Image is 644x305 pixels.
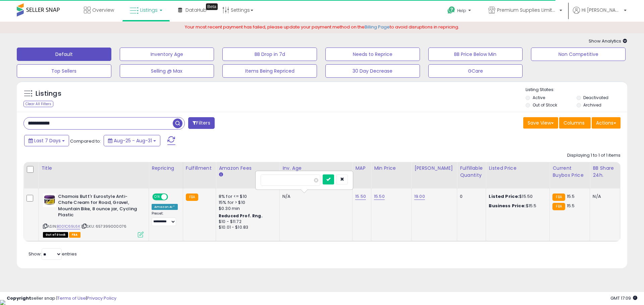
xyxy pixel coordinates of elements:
a: 15.50 [355,193,366,200]
div: Amazon Fees [219,165,277,172]
a: Terms of Use [57,295,86,301]
small: Amazon Fees. [219,172,223,178]
span: DataHub [185,7,207,13]
button: Selling @ Max [120,64,214,78]
span: FBA [69,232,80,238]
strong: Copyright [7,295,31,301]
span: Show Analytics [589,38,627,44]
span: ON [153,194,161,200]
div: [PERSON_NAME] [414,165,454,172]
a: Hi [PERSON_NAME] [573,7,627,22]
button: Top Sellers [17,64,111,78]
button: Actions [592,117,621,129]
div: Repricing [152,165,180,172]
div: $10.01 - $10.83 [219,225,274,230]
button: Save View [523,117,558,129]
span: Show: entries [29,251,77,257]
a: 15.50 [374,193,385,200]
div: Min Price [374,165,409,172]
span: Hi [PERSON_NAME] [582,7,622,13]
div: BB Share 24h. [593,165,617,179]
div: Listed Price [489,165,547,172]
b: Chamois Butt'r Eurostyle Anti-Chafe Cream for Road, Gravel, Mountain Bike, 8 ounce jar, Cycling P... [58,194,140,220]
button: Columns [559,117,591,129]
div: Inv. Age [DEMOGRAPHIC_DATA]-180 [282,165,350,179]
div: Title [41,165,146,172]
span: Help [457,8,466,13]
button: Filters [188,117,214,129]
button: Last 7 Days [24,135,69,146]
a: Privacy Policy [87,295,116,301]
a: B001C69L6K [57,224,80,229]
button: Inventory Age [120,48,214,61]
button: Non Competitive [531,48,626,61]
span: 2025-09-8 17:09 GMT [610,295,637,301]
span: Aug-25 - Aug-31 [114,137,152,144]
div: Preset: [152,211,178,226]
a: Help [442,1,478,22]
h5: Listings [36,89,61,98]
small: FBA [552,194,565,201]
div: $15.5 [489,203,544,209]
div: N/A [282,194,347,200]
span: | SKU: 657399000076 [81,224,126,229]
small: FBA [552,203,565,210]
a: 19.00 [414,193,425,200]
div: MAP [355,165,368,172]
button: BB Drop in 7d [222,48,317,61]
div: ASIN: [43,194,144,237]
div: N/A [593,194,615,200]
b: Business Price: [489,203,526,209]
button: 30 Day Decrease [325,64,420,78]
p: Listing States: [526,87,627,93]
button: Aug-25 - Aug-31 [104,135,160,146]
button: Items Being Repriced [222,64,317,78]
div: Fulfillment [186,165,213,172]
div: 8% for <= $10 [219,194,274,200]
a: Billing Page [365,24,390,30]
i: Get Help [447,6,455,14]
span: Premium Supplies Limited [497,7,557,13]
span: OFF [167,194,178,200]
img: 41kmrMOHQsL._SL40_.jpg [43,194,56,207]
b: Reduced Prof. Rng. [219,213,263,219]
div: Displaying 1 to 1 of 1 items [567,152,621,159]
span: 15.5 [567,193,575,200]
b: Listed Price: [489,193,519,200]
button: Default [17,48,111,61]
span: Last 7 Days [34,137,61,144]
button: BB Price Below Min [428,48,523,61]
label: Deactivated [583,95,608,100]
div: 15% for > $10 [219,200,274,206]
button: GCare [428,64,523,78]
label: Out of Stock [533,102,557,108]
div: Fulfillable Quantity [460,165,483,179]
div: Amazon AI * [152,204,178,210]
div: Current Buybox Price [552,165,587,179]
div: 0 [460,194,481,200]
label: Active [533,95,545,100]
span: Compared to: [70,138,101,144]
div: Clear All Filters [23,101,53,107]
label: Archived [583,102,601,108]
div: $15.50 [489,194,544,200]
span: 15.5 [567,203,575,209]
div: Tooltip anchor [206,3,218,10]
span: Listings [140,7,158,13]
div: seller snap | | [7,295,116,302]
span: Your most recent payment has failed, please update your payment method on the to avoid disruption... [185,24,459,30]
div: $0.30 min [219,206,274,212]
small: FBA [186,194,198,201]
div: $10 - $11.72 [219,219,274,225]
span: Columns [563,120,585,126]
button: Needs to Reprice [325,48,420,61]
span: All listings that are currently out of stock and unavailable for purchase on Amazon [43,232,68,238]
span: Overview [92,7,114,13]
